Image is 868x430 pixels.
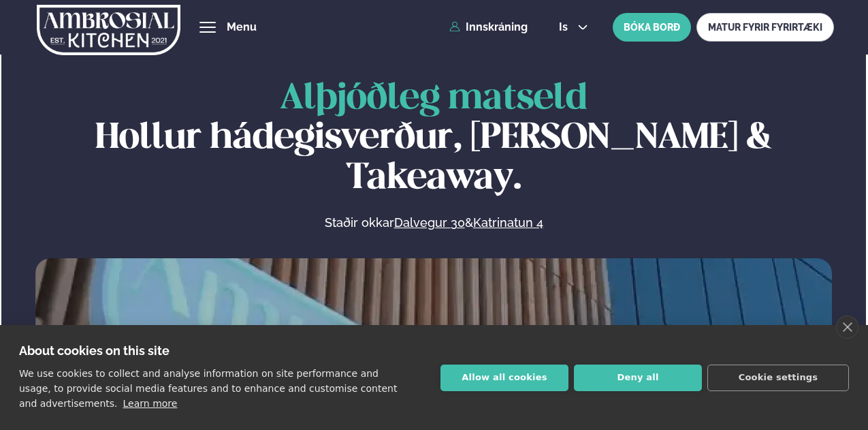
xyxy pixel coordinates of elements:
span: is [559,22,572,33]
button: BÓKA BORÐ [613,13,691,42]
a: Innskráning [449,21,528,33]
strong: About cookies on this site [19,343,170,358]
p: Staðir okkar & [176,215,691,231]
h1: Hollur hádegisverður, [PERSON_NAME] & Takeaway. [35,79,832,198]
a: Learn more [123,398,178,409]
a: Dalvegur 30 [394,215,465,231]
a: MATUR FYRIR FYRIRTÆKI [696,13,834,42]
p: We use cookies to collect and analyse information on site performance and usage, to provide socia... [19,368,397,409]
button: Cookie settings [707,365,849,391]
span: Alþjóðleg matseld [280,82,588,116]
button: is [548,22,599,33]
a: close [836,316,858,339]
img: logo [37,2,180,58]
button: hamburger [199,19,216,35]
button: Deny all [574,365,702,391]
button: Allow all cookies [440,365,568,391]
a: Katrinatun 4 [473,215,543,231]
